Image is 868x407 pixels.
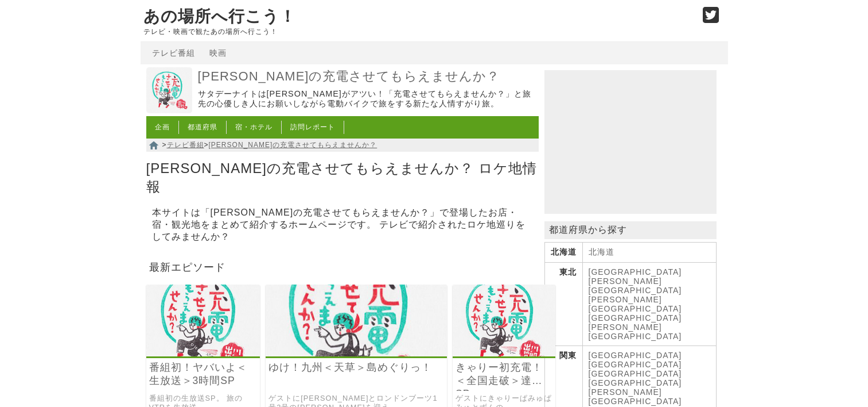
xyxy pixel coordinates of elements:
[589,313,682,322] a: [GEOGRAPHIC_DATA]
[266,348,447,358] a: 出川哲朗の充電させてもらえませんか？ ルンルンッ天草”島めぐり”！富岡城から絶景夕日パワスポ目指して114㌔！絶品グルメだらけなんですが千秋もロンブー亮も腹ペコでヤバいよ²SP
[146,348,260,358] a: 出川哲朗の充電させてもらえませんか？ ワォ！”生放送”で一緒に充電みてねSPだッ！温泉天国”日田街道”をパワスポ宇戸の庄から131㌔！ですが…初の生放送に哲朗もドキドキでヤバいよ²SP
[589,277,682,295] a: [PERSON_NAME][GEOGRAPHIC_DATA]
[146,67,192,113] img: 出川哲朗の充電させてもらえませんか？
[544,221,717,239] p: 都道府県から探す
[155,123,170,131] a: 企画
[589,267,682,277] a: [GEOGRAPHIC_DATA]
[544,263,582,346] th: 東北
[589,247,614,256] a: 北海道
[703,14,719,24] a: Twitter (@go_thesights)
[198,89,536,109] p: サタデーナイトは[PERSON_NAME]がアツい！「充電させてもらえませんか？」と旅先の心優しき人にお願いしながら電動バイクで旅をする新たな人情すがり旅。
[589,295,682,313] a: [PERSON_NAME][GEOGRAPHIC_DATA]
[152,204,533,246] p: 本サイトは「[PERSON_NAME]の充電させてもらえませんか？」で登場したお店・宿・観光地をまとめて紹介するホームページです。 テレビで紹介されたロケ地巡りをしてみませんか？
[167,141,204,149] a: テレビ番組
[188,123,217,131] a: 都道府県
[456,361,552,387] a: きゃりー初充電！＜全国走破＞達成SP
[589,360,682,369] a: [GEOGRAPHIC_DATA]
[152,48,195,57] a: テレビ番組
[453,285,555,356] img: icon-320px.png
[589,387,682,406] a: [PERSON_NAME][GEOGRAPHIC_DATA]
[209,48,227,57] a: 映画
[589,322,682,341] a: [PERSON_NAME][GEOGRAPHIC_DATA]
[268,361,444,374] a: ゆけ！九州＜天草＞島めぐりっ！
[143,28,691,36] p: テレビ・映画で観たあの場所へ行こう！
[235,123,273,131] a: 宿・ホテル
[544,70,717,214] iframe: Advertisement
[589,369,682,378] a: [GEOGRAPHIC_DATA]
[290,123,335,131] a: 訪問レポート
[149,361,258,387] a: 番組初！ヤバいよ＜生放送＞3時間SP
[146,258,539,276] h2: 最新エピソード
[544,243,582,263] th: 北海道
[146,139,539,152] nav: > >
[589,378,682,387] a: [GEOGRAPHIC_DATA]
[198,68,536,85] a: [PERSON_NAME]の充電させてもらえませんか？
[209,141,377,149] a: [PERSON_NAME]の充電させてもらえませんか？
[146,156,539,198] h1: [PERSON_NAME]の充電させてもらえませんか？ ロケ地情報
[453,348,555,358] a: 出川哲朗の充電させてもらえませんか？ ついに宮城県で全国制覇！絶景の紅葉街道”金色の鳴子峡”から”日本三景松島”までズズーっと108㌔！きゃりーぱみゅぱみゅが初登場で飯尾も絶好調！ヤバいよ²SP
[143,7,296,25] a: あの場所へ行こう！
[146,105,192,115] a: 出川哲朗の充電させてもらえませんか？
[266,285,447,356] img: icon-320px.png
[589,351,682,360] a: [GEOGRAPHIC_DATA]
[146,285,260,356] img: icon-320px.png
